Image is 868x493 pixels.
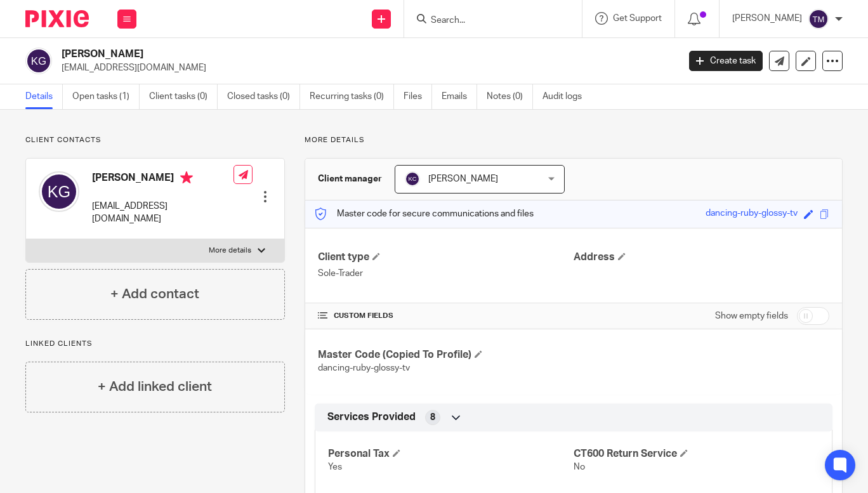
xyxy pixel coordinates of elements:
h4: Client type [318,251,574,264]
h4: Address [574,251,829,264]
p: [PERSON_NAME] [732,12,802,25]
p: Client contacts [25,135,285,145]
h4: Personal Tax [328,447,574,461]
a: Closed tasks (0) [227,84,300,109]
a: Create task [689,51,763,71]
a: Emails [442,84,477,109]
span: [PERSON_NAME] [428,174,498,183]
div: dancing-ruby-glossy-tv [706,207,798,221]
h4: + Add linked client [98,377,212,397]
span: No [574,463,585,471]
span: Get Support [613,14,662,23]
input: Search [430,15,544,27]
h4: CT600 Return Service [574,447,819,461]
span: dancing-ruby-glossy-tv [318,364,410,372]
h2: [PERSON_NAME] [62,48,548,61]
a: Details [25,84,63,109]
label: Show empty fields [715,310,788,322]
span: 8 [430,411,435,424]
span: Yes [328,463,342,471]
img: Pixie [25,10,89,27]
i: Primary [180,171,193,184]
p: Sole-Trader [318,267,574,280]
span: Services Provided [327,411,416,424]
p: More details [209,246,251,256]
a: Client tasks (0) [149,84,218,109]
p: More details [305,135,843,145]
img: svg%3E [39,171,79,212]
p: Master code for secure communications and files [315,207,534,220]
img: svg%3E [25,48,52,74]
h4: + Add contact [110,284,199,304]
a: Files [404,84,432,109]
a: Recurring tasks (0) [310,84,394,109]
h4: CUSTOM FIELDS [318,311,574,321]
h3: Client manager [318,173,382,185]
p: Linked clients [25,339,285,349]
h4: [PERSON_NAME] [92,171,233,187]
p: [EMAIL_ADDRESS][DOMAIN_NAME] [92,200,233,226]
a: Audit logs [542,84,591,109]
p: [EMAIL_ADDRESS][DOMAIN_NAME] [62,62,670,74]
img: svg%3E [405,171,420,187]
img: svg%3E [808,9,829,29]
a: Open tasks (1) [72,84,140,109]
a: Notes (0) [487,84,533,109]
h4: Master Code (Copied To Profile) [318,348,574,362]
